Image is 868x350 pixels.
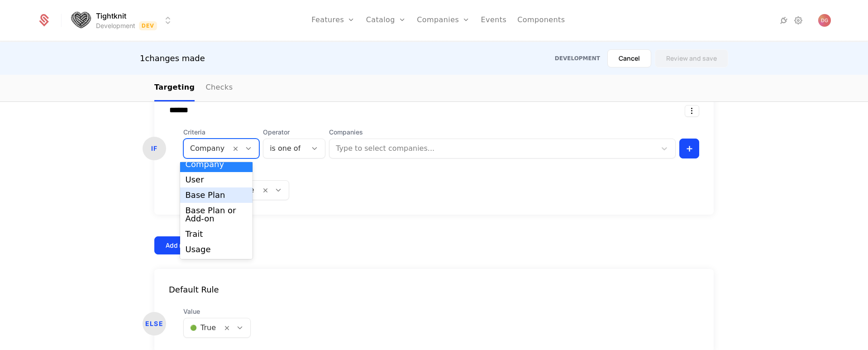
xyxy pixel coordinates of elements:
[186,230,248,238] div: Trait
[778,15,789,26] a: Integrations
[70,10,91,32] img: Tightknit
[183,307,251,316] span: Value
[263,128,325,137] span: Operator
[154,75,195,101] a: Targeting
[183,128,259,137] span: Criteria
[679,139,699,158] button: +
[186,191,248,199] div: Base Plan
[140,52,205,65] div: 1 changes made
[143,312,166,336] div: ELSE
[143,137,166,160] div: IF
[166,241,205,250] div: Add new rule
[818,14,831,27] img: Danny Gomes
[555,55,600,62] div: Development
[655,49,728,67] button: Review and save
[96,21,135,30] div: Development
[186,206,248,223] div: Base Plan or Add-on
[154,75,714,101] nav: Main
[685,105,699,117] button: Select action
[666,54,717,63] div: Review and save
[186,245,248,254] div: Usage
[139,21,157,30] span: Dev
[154,236,216,254] button: Add new rule
[818,14,831,27] button: Open user button
[186,160,248,168] div: Company
[336,143,652,154] div: Type to select companies...
[607,49,651,67] button: Cancel
[154,283,714,296] div: Default Rule
[154,75,233,101] ul: Choose Sub Page
[205,75,233,101] a: Checks
[96,10,126,21] span: Tightknit
[222,169,289,178] span: Value
[793,15,804,26] a: Settings
[329,128,676,137] span: Companies
[72,10,174,30] button: Select environment
[186,176,248,184] div: User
